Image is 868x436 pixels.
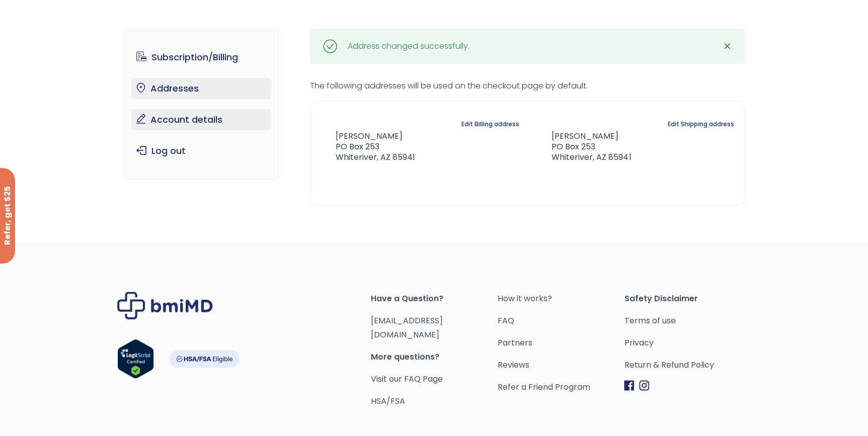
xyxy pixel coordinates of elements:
[497,292,624,306] a: How it works?
[535,131,631,162] address: [PERSON_NAME] PO Box 253 Whiteriver, AZ 85941
[371,315,443,340] a: [EMAIL_ADDRESS][DOMAIN_NAME]
[497,380,624,394] a: Refer a Friend Program
[371,350,498,364] span: More questions?
[624,358,751,372] a: Return & Refund Policy
[131,109,271,130] a: Account details
[497,336,624,350] a: Partners
[123,29,279,180] nav: Account pages
[624,292,751,306] span: Safety Disclaimer
[371,373,443,385] a: Visit our FAQ Page
[371,395,405,407] a: HSA/FSA
[497,314,624,328] a: FAQ
[624,380,634,391] img: Facebook
[348,39,469,53] div: Address changed successfully.
[321,131,415,162] address: [PERSON_NAME] PO Box 253 Whiteriver, AZ 85941
[717,36,737,56] a: ✕
[497,358,624,372] a: Reviews
[131,78,271,99] a: Addresses
[117,339,154,379] img: Verify Approval for www.bmimd.com
[371,292,498,306] span: Have a Question?
[117,339,154,383] a: Verify LegitScript Approval for www.bmimd.com
[461,117,519,131] a: Edit Billing address
[723,39,731,53] span: ✕
[131,47,271,68] a: Subscription/Billing
[310,79,745,93] p: The following addresses will be used on the checkout page by default.
[668,117,734,131] a: Edit Shipping address
[624,336,751,350] a: Privacy
[169,350,240,368] img: HSA-FSA
[131,140,271,161] a: Log out
[639,380,649,391] img: Instagram
[624,314,751,328] a: Terms of use
[117,292,213,319] img: Brand Logo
